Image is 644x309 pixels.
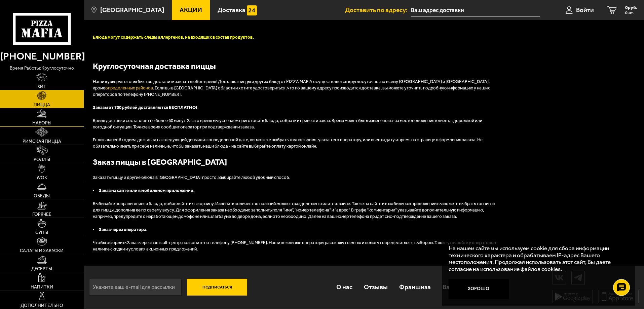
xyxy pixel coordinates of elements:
[218,7,245,13] span: Доставка
[93,137,496,150] p: Если вам необходима доставка на следующий день или к определенной дате, вы можете выбрать точное ...
[187,279,248,296] button: Подписаться
[32,212,51,217] span: Горячее
[100,7,164,13] span: [GEOGRAPHIC_DATA]
[93,240,496,253] p: Чтобы оформить Заказ через наш call-центр, позвоните по телефону [PHONE_NUMBER]. Наши вежливые оп...
[93,118,496,130] p: Время доставки составляет не более 60 минут. За это время мы успеваем приготовить блюда, собрать ...
[449,245,624,273] p: На нашем сайте мы используем cookie для сбора информации технического характера и обрабатываем IP...
[625,5,637,10] span: 0 руб.
[411,4,540,16] input: Ваш адрес доставки
[34,157,50,162] span: Роллы
[93,79,496,98] p: Наши курьеры готовы быстро доставить заказ в любое время! Доставка пиццы и других блюд от PIZZA M...
[31,285,53,289] span: Напитки
[345,7,411,13] span: Доставить по адресу:
[437,276,476,298] a: Вакансии
[93,201,496,220] p: Выбирайте понравившиеся блюда, добавляйте их в корзину. Изменить количество позиций можно в разде...
[180,7,202,13] span: Акции
[35,230,48,235] span: Супы
[93,156,496,168] h2: Заказ пиццы в [GEOGRAPHIC_DATA]
[89,279,182,296] input: Укажите ваш e-mail для рассылки
[99,227,148,232] b: Заказ через оператора.
[93,61,496,72] h2: Круглосуточная доставка пиццы
[330,276,358,298] a: О нас
[32,121,51,125] span: Наборы
[34,103,50,107] span: Пицца
[21,303,63,308] span: Дополнительно
[93,175,496,181] p: Заказать пиццу и другие блюда в [GEOGRAPHIC_DATA] просто. Выбирайте любой удобный способ.
[358,276,393,298] a: Отзывы
[37,84,46,89] span: Хит
[20,248,64,253] span: Салаты и закуски
[93,35,254,40] font: Блюда могут содержать следы аллергенов, не входящих в состав продуктов.
[247,5,257,15] img: 15daf4d41897b9f0e9f617042186c801.svg
[449,279,509,299] button: Хорошо
[105,85,153,90] a: определенных районов
[576,7,594,13] span: Войти
[34,194,50,198] span: Обеды
[625,11,637,15] span: 0 шт.
[393,276,437,298] a: Франшиза
[93,105,197,110] b: Заказы от 700 рублей доставляются БЕСПЛАТНО!
[23,139,61,144] span: Римская пицца
[37,176,47,180] span: WOK
[99,188,195,193] b: Заказ на сайте или в мобильном приложении.
[31,267,52,271] span: Десерты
